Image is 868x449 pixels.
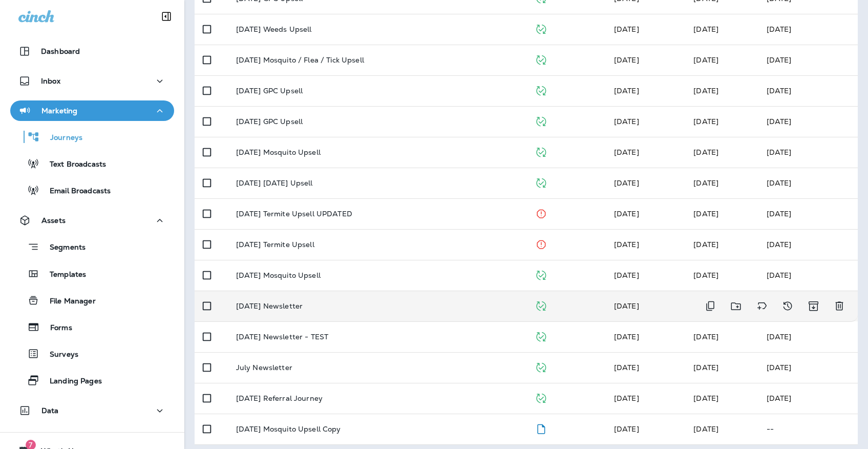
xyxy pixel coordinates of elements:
span: Published [535,54,547,64]
button: Text Broadcasts [10,153,174,174]
span: Published [535,331,547,340]
p: [DATE] GPC Upsell [236,117,303,126]
span: Jason Munk [693,424,718,434]
p: Surveys [39,350,78,360]
span: Stopped [535,208,547,217]
button: File Manager [10,290,174,311]
span: Draft [535,423,547,433]
td: [DATE] [758,106,858,137]
span: Maddie Madonecsky [614,209,639,218]
span: Published [535,270,547,279]
p: Forms [40,323,72,333]
span: Maddie Madonecsky [693,148,718,157]
button: Assets [10,210,174,231]
span: Maddie Madonecsky [693,178,718,188]
p: Segments [39,243,86,253]
button: Marketing [10,100,174,121]
span: Maddie Madonecsky [614,240,639,249]
button: Archive [803,296,824,317]
span: Published [535,24,547,33]
button: Email Broadcasts [10,179,174,201]
p: [DATE] Weeds Upsell [236,25,312,33]
td: [DATE] [758,137,858,168]
button: Dashboard [10,41,174,62]
p: Templates [39,270,86,280]
p: Email Broadcasts [39,187,111,196]
span: Jason Munk [693,25,718,34]
p: [DATE] GPC Upsell [236,87,303,95]
span: Jason Munk [614,25,639,34]
span: Published [535,147,547,156]
td: [DATE] [758,14,858,45]
td: [DATE] [758,260,858,291]
span: Published [535,177,547,187]
button: Forms [10,316,174,338]
p: [DATE] Mosquito / Flea / Tick Upsell [236,56,364,64]
span: Maddie Madonecsky [614,55,639,65]
span: Maddie Madonecsky [614,332,639,341]
span: Maddie Madonecsky [693,271,718,280]
button: Add tags [752,296,772,317]
span: Jason Munk [614,424,639,434]
span: Maddie Madonecsky [693,55,718,65]
span: Jason Munk [693,240,718,249]
td: [DATE] [758,45,858,75]
button: Landing Pages [10,370,174,391]
p: Landing Pages [39,377,102,386]
span: Stopped [535,239,547,248]
button: Journeys [10,126,174,148]
span: Published [535,85,547,94]
span: Maddie Madonecsky [614,148,639,157]
button: View Changelog [777,296,798,317]
td: [DATE] [758,321,858,352]
p: [DATE] Mosquito Upsell [236,271,321,279]
button: Templates [10,263,174,284]
span: Maddie Madonecsky [693,363,718,372]
button: Surveys [10,343,174,364]
p: [DATE] Termite Upsell [236,240,314,249]
span: Maddie Madonecsky [693,117,718,126]
button: Move to folder [726,296,747,317]
p: Marketing [41,107,77,115]
button: Segments [10,236,174,258]
span: Published [535,393,547,402]
p: Inbox [41,77,60,85]
button: Inbox [10,71,174,91]
p: File Manager [39,297,96,307]
span: Published [535,300,547,310]
p: [DATE] Mosquito Upsell Copy [236,425,341,433]
span: Maddie Madonecsky [693,86,718,95]
span: Maddie Madonecsky [693,394,718,403]
td: [DATE] [758,75,858,106]
p: [DATE] Referral Journey [236,394,323,402]
p: Data [41,406,59,415]
span: Maddie Madonecsky [614,363,639,372]
td: [DATE] [758,383,858,414]
p: [DATE] Termite Upsell UPDATED [236,210,352,218]
p: Dashboard [41,47,80,55]
span: Maddie Madonecsky [614,86,639,95]
p: [DATE] [DATE] Upsell [236,179,313,187]
span: Published [535,116,547,125]
p: July Newsletter [236,363,292,372]
td: [DATE] [758,198,858,229]
p: [DATE] Newsletter [236,302,303,310]
p: [DATE] Newsletter - TEST [236,333,328,341]
span: Maddie Madonecsky [693,332,718,341]
p: -- [767,425,850,433]
td: [DATE] [758,352,858,383]
span: Jason Munk [614,117,639,126]
span: Maddie Madonecsky [614,178,639,188]
p: Journeys [40,133,82,143]
button: Collapse Sidebar [152,6,181,27]
span: Maddie Madonecsky [614,394,639,403]
span: Maddie Madonecsky [614,301,639,311]
p: Assets [41,216,66,224]
button: Delete [829,296,850,317]
p: Text Broadcasts [39,160,106,170]
span: Maddie Madonecsky [693,209,718,218]
button: Duplicate [700,296,721,317]
span: Maddie Madonecsky [614,271,639,280]
p: [DATE] Mosquito Upsell [236,148,321,156]
td: [DATE] [758,229,858,260]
